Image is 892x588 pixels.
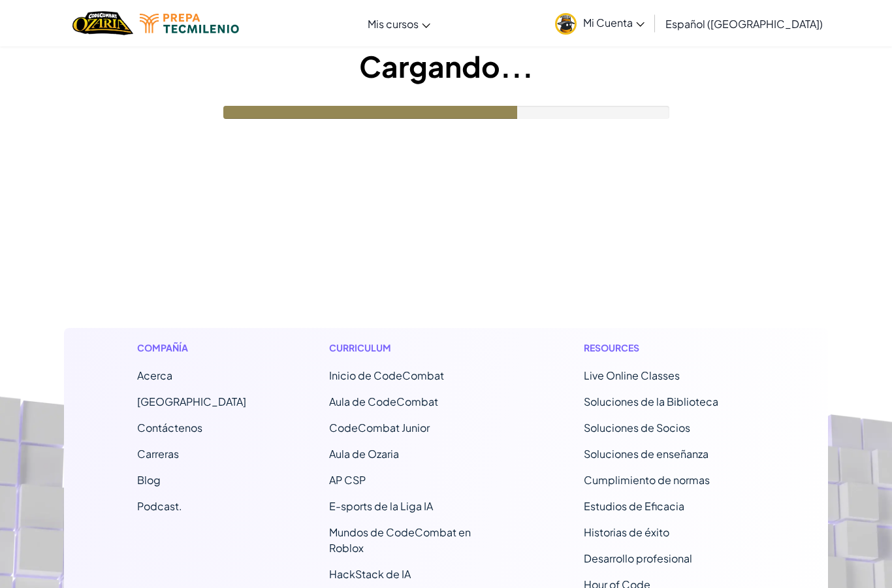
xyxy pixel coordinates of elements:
[137,421,202,434] span: Contáctenos
[584,341,756,355] h1: Resources
[584,551,692,565] a: Desarrollo profesional
[329,421,430,434] a: CodeCombat Junior
[584,421,690,434] a: Soluciones de Socios
[584,499,684,513] a: Estudios de Eficacia
[72,10,133,37] a: Ozaria by CodeCombat logo
[361,6,437,41] a: Mis cursos
[665,17,823,31] span: Español ([GEOGRAPHIC_DATA])
[329,368,444,382] span: Inicio de CodeCombat
[555,13,577,35] img: avatar
[584,525,669,539] a: Historias de éxito
[329,447,399,461] a: Aula de Ozaria
[659,6,829,41] a: Español ([GEOGRAPHIC_DATA])
[584,395,718,408] a: Soluciones de la Biblioteca
[584,473,710,487] a: Cumplimiento de normas
[137,368,172,382] a: Acerca
[584,447,709,461] a: Soluciones de enseñanza
[329,341,501,355] h1: Curriculum
[137,473,161,487] a: Blog
[549,3,651,44] a: Mi Cuenta
[329,395,438,408] a: Aula de CodeCombat
[583,16,645,29] span: Mi Cuenta
[137,395,246,408] a: [GEOGRAPHIC_DATA]
[329,567,411,581] a: HackStack de IA
[329,525,471,555] a: Mundos de CodeCombat en Roblox
[329,499,433,513] a: E-sports de la Liga IA
[137,499,182,513] a: Podcast.
[140,14,239,33] img: Tecmilenio logo
[368,17,419,31] span: Mis cursos
[329,473,366,487] a: AP CSP
[72,10,133,37] img: Home
[584,368,680,382] a: Live Online Classes
[137,341,246,355] h1: Compañía
[137,447,179,461] a: Carreras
